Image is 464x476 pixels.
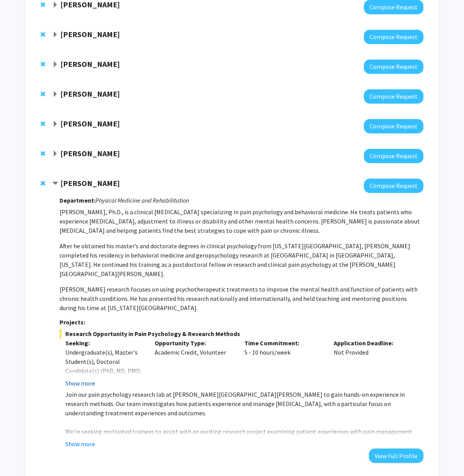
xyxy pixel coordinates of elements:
strong: [PERSON_NAME] [60,30,120,39]
button: Show more [65,440,95,449]
div: 5 - 10 hours/week [239,339,328,388]
p: Time Commitment: [244,339,322,348]
div: Not Provided [328,339,418,388]
p: We're seeking motivated trainees to assist with an exciting research project examining patient ex... [65,427,423,446]
strong: [PERSON_NAME] [60,89,120,99]
strong: [PERSON_NAME] [60,179,120,188]
span: Expand Amir Kashani Bookmark [52,2,58,9]
p: Application Deadline: [334,339,412,348]
span: Expand Shinuo Weng Bookmark [52,32,58,38]
span: Expand Sabra Klein Bookmark [52,121,58,128]
span: Expand Michele Manahan Bookmark [52,62,58,68]
i: Physical Medicine and Rehabilitation [96,197,189,205]
p: Opportunity Type: [155,339,233,348]
span: Remove Conor McMeniman from bookmarks [41,91,45,97]
button: Compose Request to Michele Manahan [364,60,423,74]
button: Compose Request to Amir Kashani [364,0,423,15]
span: Remove Fenan Rassu from bookmarks [41,181,45,187]
button: Compose Request to Sabra Klein [364,119,423,134]
p: [PERSON_NAME] research focuses on using psychotherapeutic treatments to improve the mental health... [60,285,423,313]
p: [PERSON_NAME], Ph.D., is a clinical [MEDICAL_DATA] specializing in pain psychology and behavioral... [60,208,423,235]
span: Remove Michele Manahan from bookmarks [41,61,45,68]
button: Compose Request to Conor McMeniman [364,90,423,104]
p: Join our pain psychology research lab at [PERSON_NAME][GEOGRAPHIC_DATA][PERSON_NAME] to gain hand... [65,390,423,418]
button: Show more [65,379,95,388]
strong: Department: [60,197,96,205]
p: After he obtained his master’s and doctorate degrees in clinical psychology from [US_STATE][GEOGR... [60,242,423,279]
strong: [PERSON_NAME] [60,119,120,129]
strong: Projects: [60,319,85,326]
span: Remove Sabra Klein from bookmarks [41,121,45,127]
button: Compose Request to Fenan Rassu [364,179,423,193]
button: Compose Request to Annie Antar [364,149,423,164]
button: View Full Profile [369,449,423,463]
strong: [PERSON_NAME] [60,60,120,69]
button: Compose Request to Shinuo Weng [364,30,423,44]
p: Seeking: [65,339,143,348]
span: Remove Shinuo Weng from bookmarks [41,32,45,38]
span: Expand Annie Antar Bookmark [52,151,58,157]
iframe: Chat [6,441,33,470]
span: Remove Annie Antar from bookmarks [41,151,45,157]
span: Remove Amir Kashani from bookmarks [41,2,45,8]
span: Contract Fenan Rassu Bookmark [52,181,58,187]
strong: [PERSON_NAME] [60,149,120,159]
div: Academic Credit, Volunteer [149,339,239,388]
span: Expand Conor McMeniman Bookmark [52,92,58,98]
span: Research Opportunity in Pain Psychology & Research Methods [60,329,423,339]
div: Undergraduate(s), Master's Student(s), Doctoral Candidate(s) (PhD, MD, DMD, PharmD, etc.), Postdo... [65,348,143,413]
